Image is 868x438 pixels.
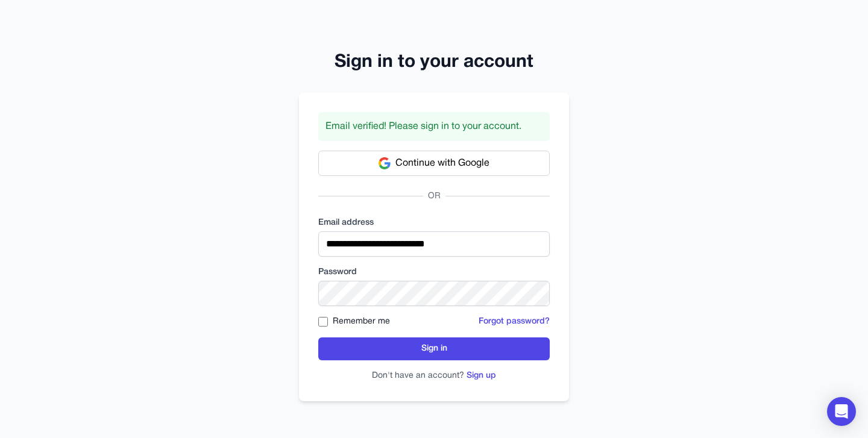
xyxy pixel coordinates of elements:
label: Remember me [333,316,390,328]
h2: Sign in to your account [299,52,569,74]
span: OR [423,190,445,202]
div: Email verified! Please sign in to your account. [318,112,550,141]
button: Forgot password? [479,316,550,328]
span: Continue with Google [395,156,489,171]
div: Open Intercom Messenger [827,397,856,426]
button: Sign up [467,370,496,382]
label: Password [318,266,550,278]
button: Continue with Google [318,151,550,176]
button: Sign in [318,337,550,360]
label: Email address [318,217,550,229]
p: Don't have an account? [318,370,550,382]
img: Google [379,157,391,169]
